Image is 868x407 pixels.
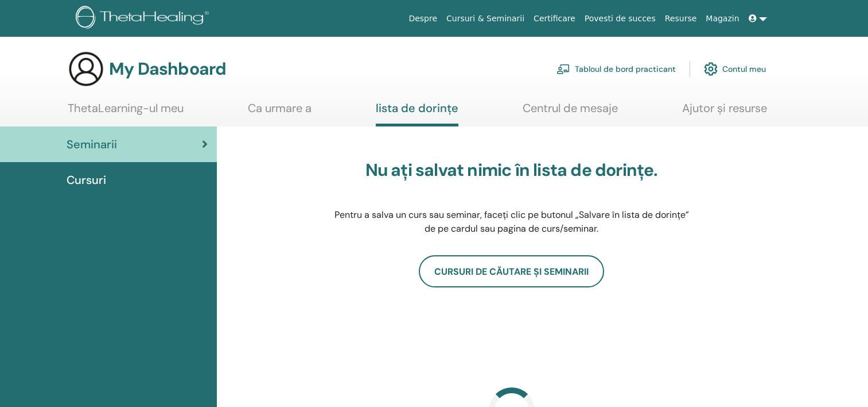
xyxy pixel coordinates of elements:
[580,8,660,29] a: Povesti de succes
[704,56,766,82] a: Contul meu
[331,208,692,236] p: Pentru a salva un curs sau seminar, faceți clic pe butonul „Salvare în lista de dorințe” de pe ca...
[701,8,744,29] a: Magazin
[109,59,226,79] h3: My Dashboard
[523,101,618,124] a: Centrul de mesaje
[419,255,604,287] a: Cursuri de căutare și seminarii
[682,101,767,124] a: Ajutor și resurse
[404,8,442,29] a: Despre
[331,160,692,181] h3: Nu ați salvat nimic în lista de dorințe.
[68,101,184,124] a: ThetaLearning-ul meu
[556,64,570,74] img: chalkboard-teacher.svg
[67,136,117,153] span: Seminarii
[248,101,312,124] a: Ca urmare a
[529,8,580,29] a: Certificare
[704,59,718,79] img: cog.svg
[556,56,676,82] a: Tabloul de bord practicant
[442,8,529,29] a: Cursuri & Seminarii
[660,8,702,29] a: Resurse
[68,51,104,87] img: generic-user-icon.jpg
[376,101,458,126] a: lista de dorințe
[76,6,213,32] img: logo.png
[67,171,106,189] span: Cursuri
